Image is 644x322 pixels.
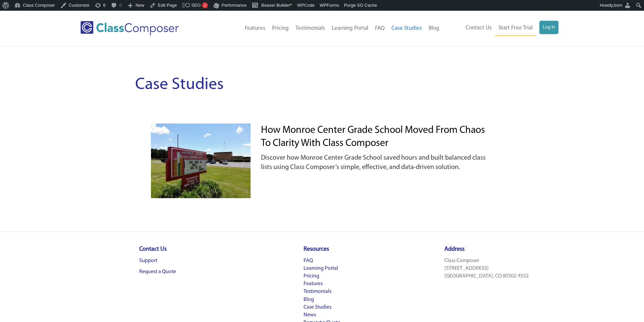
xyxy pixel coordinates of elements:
p: Class Composer [STREET_ADDRESS] [GEOGRAPHIC_DATA], CO 80302-4552 [444,257,529,280]
a: Testimonials [304,289,331,294]
a: Features [304,281,323,287]
h4: Address [444,245,529,254]
a: Request a Quote [139,269,176,274]
a: Case Studies [388,21,425,36]
a: Start Free Trial [495,21,536,36]
img: Monroe Center School [151,124,251,198]
a: Support [139,258,157,263]
a: Pricing [304,273,319,279]
a: Testimonials [292,21,328,36]
nav: Header Menu [206,21,443,36]
span: • [290,1,292,8]
p: Discover how Monroe Center Grade School saved hours and built balanced class lists using Class Co... [261,153,493,172]
a: Features [241,21,269,36]
a: Case Studies [304,305,331,310]
h4: Contact Us [139,245,176,254]
h1: Case Studies [135,73,509,97]
div: 2 [202,2,208,8]
h4: Resources [304,245,340,254]
nav: Header Menu [443,21,558,36]
a: Contact Us [462,21,495,35]
a: Blog [304,297,314,302]
a: News [304,312,316,318]
a: Log In [539,21,558,34]
span: bsm [614,3,622,8]
a: Pricing [269,21,292,36]
a: FAQ [372,21,388,36]
a: How Monroe Center Grade School Moved from Chaos to Clarity with Class Composer [261,125,485,149]
a: Blog [425,21,443,36]
img: Class Composer [80,21,179,35]
a: FAQ [304,258,313,263]
a: Learning Portal [304,266,338,271]
a: Learning Portal [328,21,372,36]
